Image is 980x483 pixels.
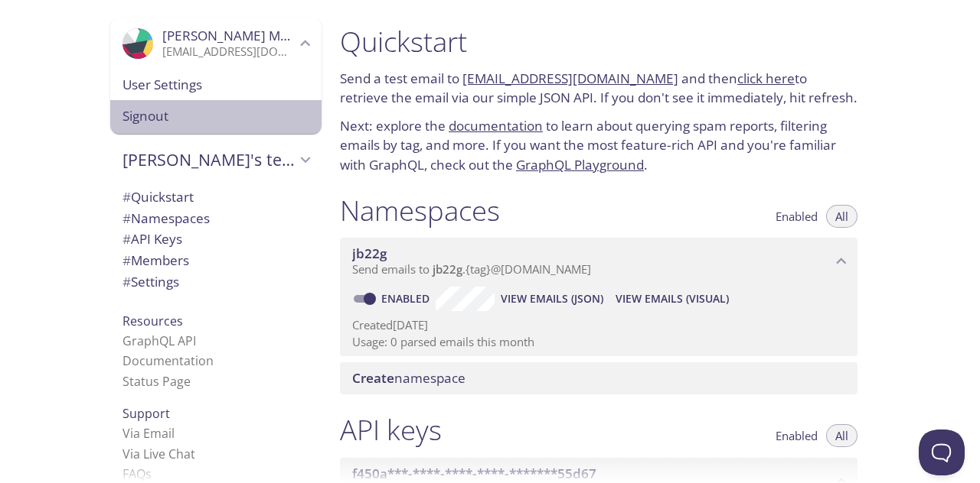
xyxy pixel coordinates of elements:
div: Farhan Muzakie [110,18,322,69]
h1: Quickstart [340,24,857,59]
span: Create [352,369,394,387]
div: User Settings [110,69,322,101]
div: Signout [110,100,322,134]
p: Created [DATE] [352,317,845,333]
button: All [826,424,857,447]
iframe: Help Scout Beacon - Open [919,430,965,475]
a: documentation [449,117,543,135]
span: Signout [122,106,309,126]
a: Enabled [379,291,436,306]
button: Enabled [766,205,827,228]
div: Team Settings [110,271,322,293]
h1: API keys [340,413,442,447]
a: Documentation [122,352,214,369]
span: # [122,273,131,290]
div: API Keys [110,229,322,250]
div: Farhan's team [110,140,322,180]
span: # [122,230,131,248]
div: jb22g namespace [340,238,857,285]
span: Quickstart [122,188,194,206]
a: Via Email [122,425,175,442]
span: View Emails (Visual) [616,290,729,308]
span: # [122,188,131,206]
span: namespace [352,369,465,387]
a: GraphQL API [122,332,196,349]
div: Quickstart [110,186,322,208]
a: [EMAIL_ADDRESS][DOMAIN_NAME] [462,70,678,87]
a: Via Live Chat [122,446,195,462]
span: [PERSON_NAME] Muzakie [162,27,320,44]
div: Namespaces [110,208,322,229]
button: All [826,205,857,228]
span: Resources [122,313,183,329]
span: # [122,209,131,227]
div: Members [110,250,322,271]
span: jb22g [352,245,387,262]
button: View Emails (JSON) [495,287,609,311]
span: Members [122,251,189,269]
span: jb22g [433,261,462,277]
a: GraphQL Playground [516,156,644,173]
span: [PERSON_NAME]'s team [122,149,296,170]
div: Create namespace [340,362,857,394]
p: Usage: 0 parsed emails this month [352,334,845,350]
button: View Emails (Visual) [609,287,735,311]
a: click here [737,70,795,87]
p: Next: explore the to learn about querying spam reports, filtering emails by tag, and more. If you... [340,116,857,175]
a: Status Page [122,373,191,390]
span: User Settings [122,75,309,95]
span: # [122,251,131,269]
span: View Emails (JSON) [501,290,603,308]
span: Support [122,405,170,422]
p: [EMAIL_ADDRESS][DOMAIN_NAME] [162,44,296,60]
span: Settings [122,273,179,290]
span: Send emails to . {tag} @[DOMAIN_NAME] [352,261,591,277]
span: Namespaces [122,209,210,227]
h1: Namespaces [340,193,500,228]
button: Enabled [766,424,827,447]
span: API Keys [122,230,182,248]
p: Send a test email to and then to retrieve the email via our simple JSON API. If you don't see it ... [340,69,857,108]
